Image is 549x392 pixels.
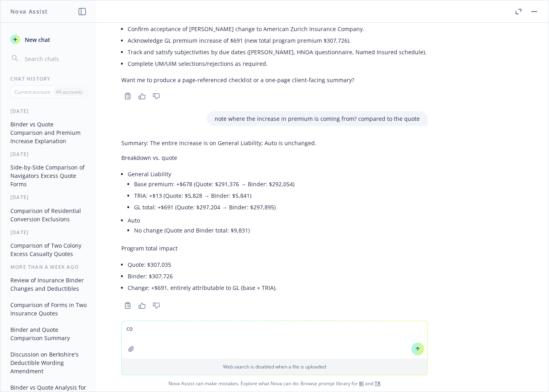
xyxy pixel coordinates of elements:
[1,151,96,158] div: [DATE]
[128,46,428,58] li: Track and satisfy subjectivities by due dates ([PERSON_NAME], HNOA questionnaire, Named Insured s...
[150,91,163,102] button: Thumbs down
[1,264,96,270] div: More than a week ago
[1,108,96,114] div: [DATE]
[215,114,420,123] p: note where the increase in premium is coming from? compared to the quote
[7,118,90,148] button: Binder vs Quote Comparison and Premium Increase Explanation
[23,35,50,44] span: New chat
[128,282,316,294] li: Change: +$691, entirely attributable to GL (base + TRIA).
[128,168,316,215] li: General Liability
[150,300,163,311] button: Thumbs down
[56,89,83,95] p: All accounts
[126,363,423,370] p: Web search is disabled when a file is uploaded
[134,190,316,201] li: TRIA: +$13 (Quote: $5,828 → Binder: $5,841)
[128,58,428,69] li: Complete UM/UIM selections/rejections as required.
[128,259,316,270] li: Quote: $307,035
[359,380,364,387] a: BI
[134,178,316,190] li: Base premium: +$678 (Quote: $291,376 → Binder: $292,054)
[1,229,96,236] div: [DATE]
[134,201,316,213] li: GL total: +$691 (Quote: $297,204 → Binder: $297,895)
[128,215,316,238] li: Auto
[121,244,316,252] p: Program total impact
[23,53,87,64] input: Search chats
[1,75,96,82] div: Chat History
[122,321,427,359] textarea: com
[134,225,316,236] li: No change (Quote and Binder total: $9,831)
[7,298,90,320] button: Comparison of Forms in Two Insurance Quotes
[7,204,90,226] button: Comparison of Residential Conversion Exclusions
[7,32,90,47] button: New chat
[124,93,131,100] svg: Copy to clipboard
[10,7,48,16] h1: Nova Assist
[7,348,90,378] button: Discussion on Berkshire's Deductible Wording Amendment
[7,239,90,260] button: Comparison of Two Colony Excess Casualty Quotes
[124,302,131,309] svg: Copy to clipboard
[7,323,90,345] button: Binder and Quote Comparison Summary
[128,23,428,35] li: Confirm acceptance of [PERSON_NAME] change to American Zurich Insurance Company.
[128,270,316,282] li: Binder: $307,726
[121,76,428,84] p: Want me to produce a page-referenced checklist or a one-page client-facing summary?
[121,154,316,162] p: Breakdown vs. quote
[375,380,381,387] a: TR
[7,161,90,191] button: Side-by-Side Comparison of Navigators Excess Quote Forms
[1,194,96,201] div: [DATE]
[128,35,428,46] li: Acknowledge GL premium increase of $691 (new total program premium $307,726).
[4,375,545,392] span: Nova Assist can make mistakes. Explore what Nova can do: Browse prompt library for and
[121,139,316,147] p: Summary: The entire increase is on General Liability; Auto is unchanged.
[7,274,90,295] button: Review of Insurance Binder Changes and Deductibles
[14,89,50,95] p: Current account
